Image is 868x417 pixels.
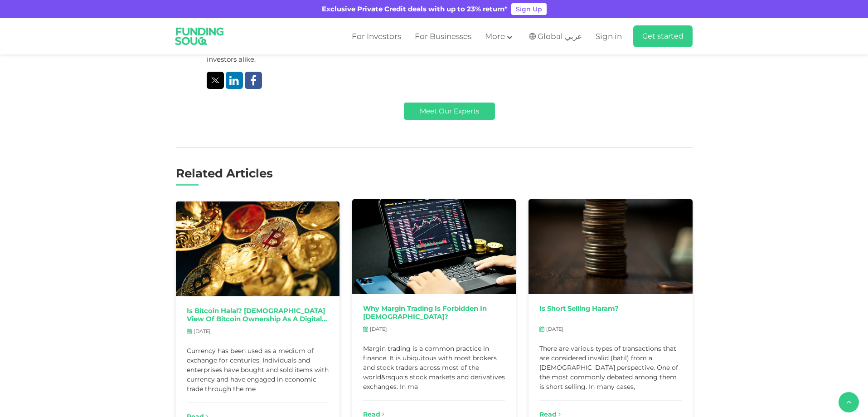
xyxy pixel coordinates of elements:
[593,29,622,44] a: Sign in
[511,3,547,15] a: Sign Up
[412,29,474,44] a: For Businesses
[404,103,495,120] a: Meet Our Experts
[539,344,681,389] div: There are various types of transactions that are considered invalid (bāṭil) from a [DEMOGRAPHIC_D...
[211,78,219,83] img: twitter
[539,305,619,321] a: Is Short Selling Haram?
[169,20,230,53] img: Logo
[546,325,563,333] span: [DATE]
[176,201,339,297] img: blogImage
[322,4,508,15] div: Exclusive Private Credit deals with up to 23% return*
[529,199,692,294] img: blogImage
[349,29,403,44] a: For Investors
[538,31,582,42] span: Global عربي
[529,33,536,39] img: SA Flag
[370,325,387,333] span: [DATE]
[194,328,211,335] span: [DATE]
[352,199,516,294] img: blogImage
[363,344,505,389] div: Margin trading is a common practice in finance. It is ubiquitous with most brokers and stock trad...
[485,32,505,41] span: More
[363,305,505,321] a: Why margin trading is forbidden in [DEMOGRAPHIC_DATA]?
[187,307,329,323] a: Is Bitcoin Halal? [DEMOGRAPHIC_DATA] view of bitcoin ownership as a digital asset
[187,346,329,392] div: Currency has been used as a medium of exchange for centuries. Individuals and enterprises have bo...
[642,32,684,40] span: Get started
[839,392,859,412] button: back
[596,32,622,41] span: Sign in
[176,166,273,181] span: Related Articles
